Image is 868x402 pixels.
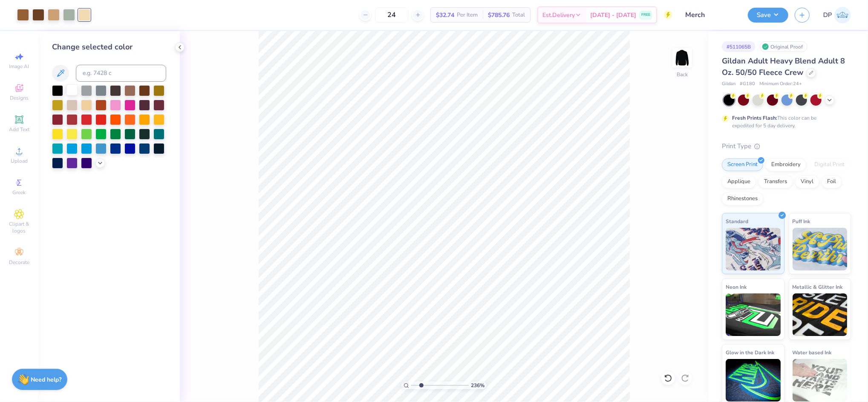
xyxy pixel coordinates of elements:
img: Darlene Padilla [834,7,851,23]
span: Water based Ink [793,348,832,357]
img: Standard [726,228,781,270]
div: Transfers [758,175,793,188]
span: Image AI [9,63,29,70]
img: Neon Ink [726,293,781,336]
div: Digital Print [809,158,850,171]
div: Screen Print [722,158,763,171]
span: Minimum Order: 24 + [759,80,802,88]
span: Designs [10,95,29,101]
img: Glow in the Dark Ink [726,359,781,402]
img: Puff Ink [793,228,848,270]
div: Original Proof [760,41,807,52]
span: Per Item [457,11,478,20]
strong: Fresh Prints Flash: [732,115,777,121]
span: Glow in the Dark Ink [726,348,774,357]
img: Water based Ink [793,359,848,402]
span: Standard [726,217,748,226]
div: Vinyl [795,175,819,188]
div: Print Type [722,141,851,151]
a: DP [823,7,851,23]
span: Puff Ink [793,217,810,226]
span: 236 % [471,382,484,389]
strong: Need help? [31,376,62,384]
span: Upload [11,158,28,164]
input: Untitled Design [679,6,741,23]
input: – – [375,7,408,23]
span: Decorate [9,259,29,266]
span: DP [823,10,832,20]
span: Gildan [722,80,735,88]
span: [DATE] - [DATE] [590,11,636,20]
span: # G180 [740,80,755,88]
span: $785.76 [488,11,510,20]
div: Applique [722,175,756,188]
span: Total [512,11,525,20]
div: Foil [822,175,842,188]
span: Neon Ink [726,282,747,291]
div: Change selected color [52,41,166,53]
span: Clipart & logos [4,221,34,234]
img: Back [674,49,691,66]
span: Greek [13,189,26,196]
span: Gildan Adult Heavy Blend Adult 8 Oz. 50/50 Fleece Crew [722,56,845,78]
div: Embroidery [766,158,806,171]
div: Rhinestones [722,192,763,205]
div: Back [677,71,688,78]
img: Metallic & Glitter Ink [793,293,848,336]
span: Add Text [9,126,29,133]
span: Est. Delivery [542,11,575,20]
span: FREE [641,12,650,18]
span: $32.74 [436,11,454,20]
input: e.g. 7428 c [76,65,166,82]
div: This color can be expedited for 5 day delivery. [732,114,837,129]
span: Metallic & Glitter Ink [793,282,843,291]
button: Save [748,8,788,23]
div: # 511065B [722,41,756,52]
